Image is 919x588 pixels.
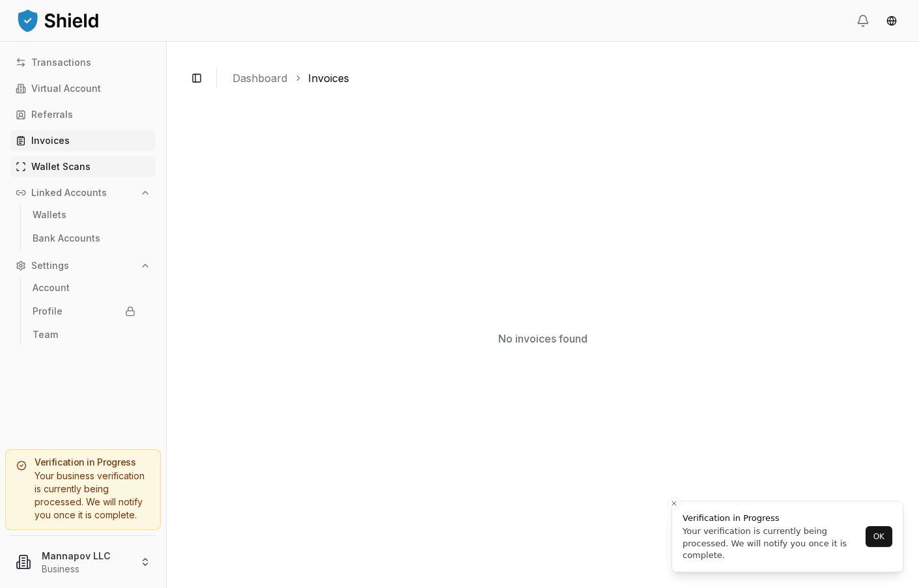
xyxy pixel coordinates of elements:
[31,136,70,145] p: Invoices
[10,104,156,125] a: Referrals
[16,469,150,522] div: Your business verification is currently being processed. We will notify you once it is complete.
[33,330,58,339] p: Team
[10,52,156,73] a: Transactions
[33,210,66,219] p: Wallets
[233,70,888,86] nav: breadcrumb
[33,234,100,243] p: Bank Accounts
[27,277,141,298] a: Account
[866,526,892,547] button: OK
[308,70,349,86] a: Invoices
[10,182,156,203] button: Linked Accounts
[5,449,161,530] a: Verification in ProgressYour business verification is currently being processed. We will notify y...
[33,307,63,316] p: Profile
[42,563,130,576] p: Business
[33,283,70,292] p: Account
[27,228,141,249] a: Bank Accounts
[498,331,587,346] p: No invoices found
[42,549,130,563] p: Mannapov LLC
[668,497,681,510] button: Close toast
[233,70,287,86] a: Dashboard
[27,324,141,345] a: Team
[16,7,100,33] img: ShieldPay Logo
[31,188,107,197] p: Linked Accounts
[683,512,862,525] div: Verification in Progress
[27,301,141,322] a: Profile
[31,162,91,171] p: Wallet Scans
[31,110,73,119] p: Referrals
[31,84,101,93] p: Virtual Account
[31,58,91,67] p: Transactions
[31,261,69,270] p: Settings
[10,156,156,177] a: Wallet Scans
[10,78,156,99] a: Virtual Account
[10,130,156,151] a: Invoices
[683,525,862,561] div: Your verification is currently being processed. We will notify you once it is complete.
[16,458,150,467] h5: Verification in Progress
[5,541,161,583] button: Mannapov LLCBusiness
[10,255,156,276] button: Settings
[27,204,141,225] a: Wallets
